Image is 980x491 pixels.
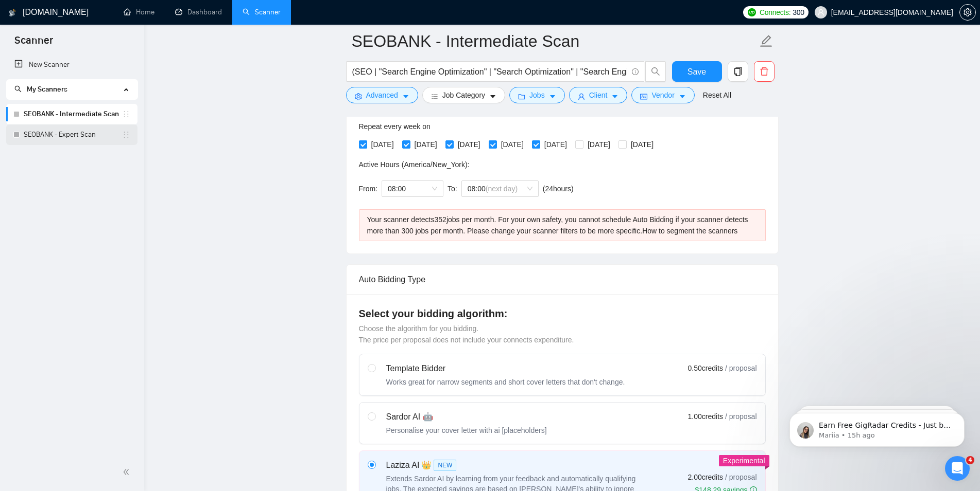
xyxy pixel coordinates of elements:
a: Reset All [703,89,731,101]
iframe: Intercom notifications message [774,391,980,463]
span: 4 [966,456,974,464]
button: copy [728,61,748,82]
h4: Select your bidding algorithm: [359,306,766,321]
span: (next day) [486,185,518,193]
span: Connects: [760,7,790,18]
span: 300 [793,7,804,18]
span: delete [754,67,774,76]
span: copy [728,67,748,76]
span: ( 24 hours) [543,185,574,193]
span: From: [359,185,378,193]
a: SEOBANK - Intermediate Scan [24,104,122,124]
span: [DATE] [367,139,398,150]
span: holder [122,131,130,139]
span: search [14,85,22,93]
button: search [645,61,666,82]
span: setting [355,93,362,100]
a: setting [959,8,976,16]
span: Client [589,89,608,101]
span: 1.00 credits [688,411,723,422]
button: setting [959,4,976,21]
a: searchScanner [243,8,281,16]
div: Works great for narrow segments and short cover letters that don't change. [386,377,625,387]
span: user [817,9,824,16]
span: edit [760,34,773,48]
span: Repeat every week on [359,122,431,131]
span: [DATE] [583,139,614,150]
span: / proposal [725,472,757,482]
span: bars [431,93,438,100]
div: Template Bidder [386,362,625,375]
span: My Scanners [14,85,67,94]
img: logo [9,5,16,21]
span: idcard [640,93,647,100]
span: 👑 [421,459,432,471]
span: My Scanners [27,85,67,94]
button: Save [672,61,722,82]
span: [DATE] [627,139,658,150]
input: Search Freelance Jobs... [352,65,627,78]
span: To: [448,185,457,193]
span: 2.00 credits [688,471,723,483]
span: caret-down [549,93,556,100]
span: NEW [434,460,456,471]
button: userClientcaret-down [569,87,628,103]
span: caret-down [402,93,409,100]
span: Scanner [6,33,61,54]
div: Sardor AI 🤖 [386,411,547,423]
span: 0.50 credits [688,362,723,374]
span: [DATE] [454,139,485,150]
span: Save [687,65,706,78]
span: holder [122,110,130,118]
button: barsJob Categorycaret-down [422,87,505,103]
span: 08:00 [468,181,532,196]
span: 08:00 [388,181,437,196]
input: Scanner name... [352,28,758,54]
iframe: Intercom live chat [945,456,970,481]
span: Job Category [442,89,485,101]
span: Advanced [366,89,398,101]
a: New Scanner [14,54,129,75]
span: user [578,93,585,100]
span: setting [960,8,975,16]
span: double-left [123,467,133,477]
div: Personalise your cover letter with ai [placeholders] [386,425,547,435]
span: Experimental [723,457,765,465]
span: caret-down [611,93,618,100]
span: Choose the algorithm for you bidding. The price per proposal does not include your connects expen... [359,324,574,344]
button: settingAdvancedcaret-down [346,87,418,103]
span: [DATE] [497,139,528,150]
span: / proposal [725,411,757,422]
li: New Scanner [6,54,137,75]
div: Auto Bidding Type [359,265,766,294]
span: caret-down [489,93,496,100]
a: dashboardDashboard [175,8,222,16]
a: SEOBANK - Expert Scan [24,124,122,145]
li: SEOBANK - Intermediate Scan [6,104,137,124]
span: folder [518,93,525,100]
span: / proposal [725,363,757,373]
a: homeHome [124,8,154,16]
button: idcardVendorcaret-down [631,87,694,103]
span: Vendor [651,89,674,101]
span: info-circle [632,68,639,75]
img: upwork-logo.png [748,8,756,16]
span: search [646,67,665,76]
div: Laziza AI [386,459,644,471]
span: Active Hours ( America/New_York ): [359,160,470,169]
span: [DATE] [540,139,571,150]
span: caret-down [679,93,686,100]
span: Jobs [529,89,545,101]
li: SEOBANK - Expert Scan [6,124,137,145]
span: [DATE] [410,139,441,150]
div: Your scanner detects 352 jobs per month. For your own safety, you cannot schedule Auto Bidding if... [367,214,758,237]
a: How to segment the scanners [642,227,737,235]
button: delete [754,61,775,82]
button: folderJobscaret-down [509,87,565,103]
